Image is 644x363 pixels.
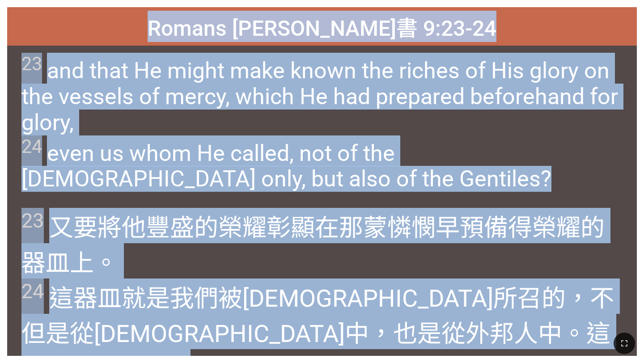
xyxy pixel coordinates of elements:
span: and that He might make known the riches of His glory on the vessels of mercy, which He had prepar... [21,53,622,192]
sup: 24 [21,135,42,157]
span: Romans [PERSON_NAME]書 9:23-24 [148,11,496,42]
sup: 24 [21,279,44,303]
sup: 23 [21,209,44,232]
sup: 23 [21,53,42,75]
